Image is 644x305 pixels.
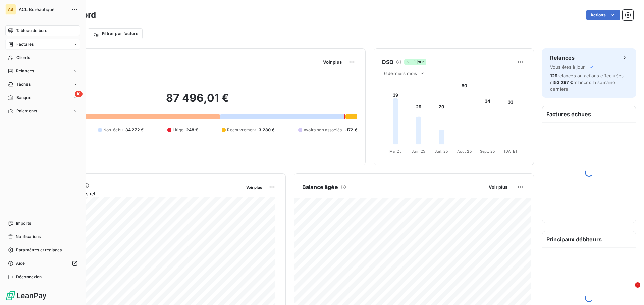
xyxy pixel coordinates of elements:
[16,55,30,61] span: Clients
[16,95,31,101] span: Banque
[227,127,256,133] span: Recouvrement
[244,184,264,190] button: Voir plus
[504,149,517,154] tspan: [DATE]
[19,7,67,12] span: ACL Bureautique
[16,81,31,87] span: Tâches
[5,290,47,301] img: Logo LeanPay
[16,41,34,47] span: Factures
[5,4,16,15] div: AB
[304,127,342,133] span: Avoirs non associés
[16,260,25,266] span: Aide
[16,220,31,226] span: Imports
[302,183,338,191] h6: Balance âgée
[412,149,425,154] tspan: Juin 25
[487,184,509,190] button: Voir plus
[246,185,262,190] span: Voir plus
[489,184,507,190] span: Voir plus
[435,149,448,154] tspan: Juil. 25
[635,282,640,288] span: 1
[16,68,34,74] span: Relances
[103,127,123,133] span: Non-échu
[457,149,472,154] tspan: Août 25
[542,231,636,247] h6: Principaux débiteurs
[75,91,83,97] span: 10
[323,59,342,65] span: Voir plus
[125,127,144,133] span: 34 272 €
[16,28,47,34] span: Tableau de bord
[621,282,637,298] iframe: Intercom live chat
[16,234,41,240] span: Notifications
[389,149,402,154] tspan: Mai 25
[344,127,357,133] span: -172 €
[173,127,183,133] span: Litige
[16,274,42,280] span: Déconnexion
[550,73,624,92] span: relances ou actions effectuées et relancés la semaine dernière.
[550,73,557,78] span: 129
[550,64,588,70] span: Vous êtes à jour !
[404,59,426,65] span: -1 jour
[384,71,417,76] span: 6 derniers mois
[321,59,344,65] button: Voir plus
[186,127,198,133] span: 248 €
[5,258,80,269] a: Aide
[480,149,495,154] tspan: Sept. 25
[38,190,241,197] span: Chiffre d'affaires mensuel
[16,247,62,253] span: Paramètres et réglages
[88,28,143,39] button: Filtrer par facture
[38,91,357,111] h2: 87 496,01 €
[550,54,575,62] h6: Relances
[554,80,573,85] span: 53 297 €
[586,10,620,20] button: Actions
[542,106,636,122] h6: Factures échues
[259,127,274,133] span: 3 280 €
[16,108,37,114] span: Paiements
[382,58,393,66] h6: DSO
